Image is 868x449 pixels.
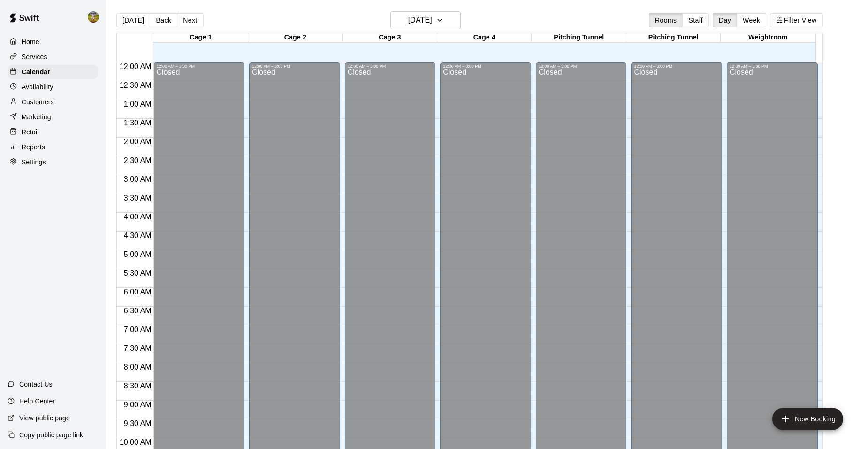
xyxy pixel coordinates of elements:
[117,438,154,446] span: 10:00 AM
[22,82,53,92] p: Availability
[117,62,154,70] span: 12:00 AM
[22,52,47,62] p: Services
[177,13,203,27] button: Next
[122,175,154,183] span: 3:00 AM
[390,11,461,29] button: [DATE]
[348,64,433,69] div: 12:00 AM – 3:00 PM
[153,33,248,42] div: Cage 1
[8,110,98,124] a: Marketing
[437,33,532,42] div: Cage 4
[122,269,154,277] span: 5:30 AM
[19,379,53,389] p: Contact Us
[122,382,154,390] span: 8:30 AM
[122,232,154,240] span: 4:30 AM
[532,33,626,42] div: Pitching Tunnel
[150,13,177,27] button: Back
[22,157,46,167] p: Settings
[122,138,154,146] span: 2:00 AM
[8,125,98,139] a: Retail
[626,33,721,42] div: Pitching Tunnel
[122,401,154,409] span: 9:00 AM
[122,213,154,221] span: 4:00 AM
[443,64,528,69] div: 12:00 AM – 3:00 PM
[713,13,737,27] button: Day
[117,81,154,89] span: 12:30 AM
[22,37,39,46] p: Home
[122,250,154,258] span: 5:00 AM
[122,100,154,108] span: 1:00 AM
[8,50,98,64] a: Services
[8,155,98,169] a: Settings
[22,97,54,107] p: Customers
[19,413,70,423] p: View public page
[408,14,432,27] h6: [DATE]
[88,11,99,23] img: Jhonny Montoya
[770,13,822,27] button: Filter View
[122,156,154,164] span: 2:30 AM
[8,80,98,94] a: Availability
[86,8,106,26] div: Jhonny Montoya
[122,119,154,127] span: 1:30 AM
[539,64,624,69] div: 12:00 AM – 3:00 PM
[19,396,55,406] p: Help Center
[248,33,343,42] div: Cage 2
[8,95,98,109] a: Customers
[122,363,154,371] span: 8:00 AM
[122,194,154,202] span: 3:30 AM
[116,13,150,27] button: [DATE]
[156,64,242,69] div: 12:00 AM – 3:00 PM
[122,419,154,427] span: 9:30 AM
[122,288,154,296] span: 6:00 AM
[22,127,39,137] p: Retail
[122,307,154,315] span: 6:30 AM
[737,13,766,27] button: Week
[22,112,51,122] p: Marketing
[122,325,154,333] span: 7:00 AM
[22,142,45,152] p: Reports
[22,67,50,77] p: Calendar
[682,13,709,27] button: Staff
[8,65,98,79] a: Calendar
[721,33,815,42] div: Weightroom
[8,35,98,49] a: Home
[8,140,98,154] a: Reports
[649,13,683,27] button: Rooms
[252,64,337,69] div: 12:00 AM – 3:00 PM
[122,344,154,352] span: 7:30 AM
[19,430,83,440] p: Copy public page link
[772,408,843,430] button: add
[730,64,815,69] div: 12:00 AM – 3:00 PM
[343,33,437,42] div: Cage 3
[634,64,719,69] div: 12:00 AM – 3:00 PM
